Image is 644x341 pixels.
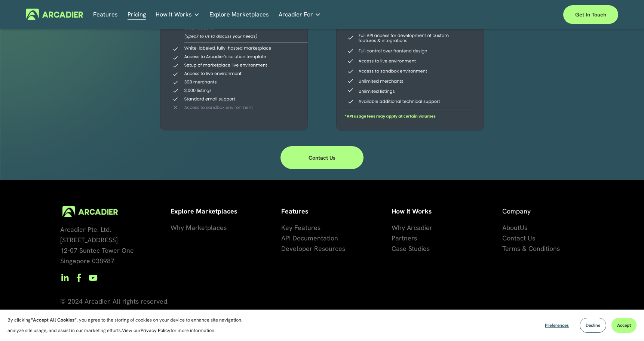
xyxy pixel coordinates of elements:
[171,207,237,215] strong: Explore Marketplaces
[281,234,338,242] span: API Documentation
[502,207,531,215] span: Company
[281,244,345,253] span: Developer Resources
[520,223,527,232] span: Us
[281,223,321,232] span: Key Features
[502,223,520,232] span: About
[586,322,600,328] span: Decline
[89,273,98,282] a: YouTube
[607,305,644,341] div: Widżet czatu
[156,9,200,20] a: folder dropdown
[171,223,227,232] span: Why Marketplaces
[60,225,134,265] span: Arcadier Pte. Ltd. [STREET_ADDRESS] 12-07 Suntec Tower One Singapore 038987
[539,318,574,333] button: Preferences
[502,234,535,242] span: Contact Us
[280,146,364,169] a: Contact Us
[580,318,606,333] button: Decline
[392,244,400,253] span: Ca
[392,234,395,242] span: P
[502,233,535,243] a: Contact Us
[279,9,321,20] a: folder dropdown
[128,9,146,20] a: Pricing
[502,244,560,253] span: Terms & Conditions
[281,233,338,243] a: API Documentation
[392,222,432,233] a: Why Arcadier
[395,233,417,243] a: artners
[607,305,644,341] iframe: Chat Widget
[156,9,192,20] span: How It Works
[7,315,251,336] p: By clicking , you agree to the storing of cookies on your device to enhance site navigation, anal...
[392,233,395,243] a: P
[141,327,171,334] a: Privacy Policy
[60,297,169,305] span: © 2024 Arcadier. All rights reserved.
[26,9,83,20] img: Arcadier
[545,322,569,328] span: Preferences
[392,223,432,232] span: Why Arcadier
[279,9,313,20] span: Arcadier For
[74,273,83,282] a: Facebook
[400,243,430,254] a: se Studies
[563,5,618,24] a: Get in touch
[392,207,432,215] strong: How it Works
[400,244,430,253] span: se Studies
[392,243,400,254] a: Ca
[171,222,227,233] a: Why Marketplaces
[395,234,417,242] span: artners
[60,273,69,282] a: LinkedIn
[281,243,345,254] a: Developer Resources
[209,9,269,20] a: Explore Marketplaces
[502,243,560,254] a: Terms & Conditions
[502,222,520,233] a: About
[93,9,118,20] a: Features
[281,222,321,233] a: Key Features
[281,207,308,215] strong: Features
[31,317,77,323] strong: “Accept All Cookies”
